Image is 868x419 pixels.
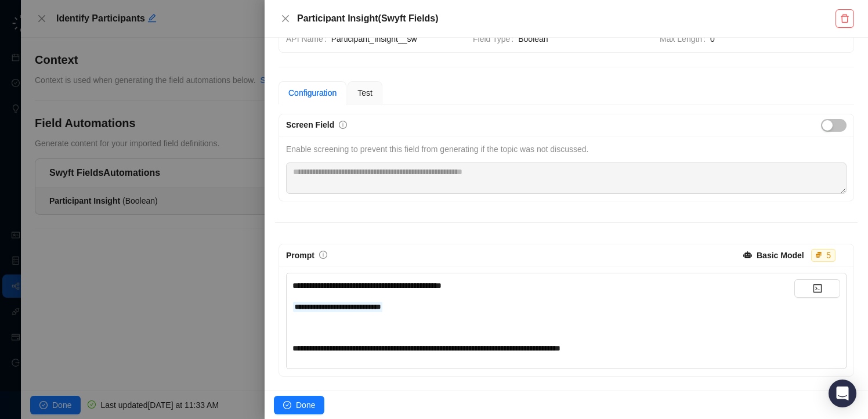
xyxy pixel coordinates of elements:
[660,32,710,45] span: Max Length
[331,32,464,45] span: Participant_Insight__sw
[824,250,833,261] div: 5
[297,12,836,26] h5: Participant Insight ( Swyft Fields )
[274,396,324,414] button: Done
[518,32,650,45] span: Boolean
[813,284,822,293] span: code
[710,32,847,45] span: 0
[286,120,334,129] span: Screen Field
[279,12,292,26] button: Close
[286,251,314,260] span: Prompt
[319,251,327,259] span: info-circle
[473,32,518,45] span: Field Type
[319,251,327,260] a: info-circle
[339,120,347,129] a: info-circle
[288,86,337,99] div: Configuration
[286,32,331,45] span: API Name
[757,251,804,260] strong: Basic Model
[339,121,347,129] span: info-circle
[281,14,290,23] span: close
[296,399,315,411] span: Done
[286,145,588,154] span: Enable screening to prevent this field from generating if the topic was not discussed.
[840,14,849,23] span: delete
[829,380,856,407] div: Open Intercom Messenger
[357,88,372,97] span: Test
[283,401,291,409] span: check-circle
